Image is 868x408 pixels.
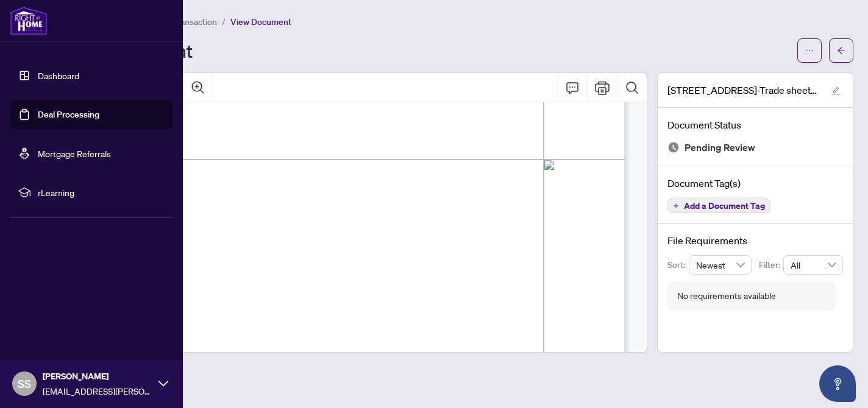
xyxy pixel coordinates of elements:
[667,199,770,213] button: Add a Document Tag
[667,176,843,191] h4: Document Tag(s)
[837,46,845,55] span: arrow-left
[819,365,856,402] button: Open asap
[38,186,165,199] span: rLearning
[43,384,152,398] span: [EMAIL_ADDRESS][PERSON_NAME][DOMAIN_NAME]
[677,289,776,303] div: No requirements available
[667,141,680,153] img: Document Status
[684,202,765,210] span: Add a Document Tag
[759,258,783,272] p: Filter:
[43,370,152,383] span: [PERSON_NAME]
[673,203,679,209] span: plus
[230,16,291,27] span: View Document
[38,148,111,159] a: Mortgage Referrals
[18,375,31,392] span: SS
[667,233,843,248] h4: File Requirements
[667,118,843,132] h4: Document Status
[667,83,820,97] span: [STREET_ADDRESS]-Trade sheet-[PERSON_NAME] to review.pdf
[696,256,745,274] span: Newest
[831,86,840,95] span: edit
[667,258,689,272] p: Sort:
[222,15,226,29] li: /
[10,6,48,35] img: logo
[791,256,836,274] span: All
[685,139,755,156] span: Pending Review
[38,70,79,81] a: Dashboard
[805,46,814,55] span: ellipsis
[38,109,99,120] a: Deal Processing
[152,16,217,27] span: View Transaction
